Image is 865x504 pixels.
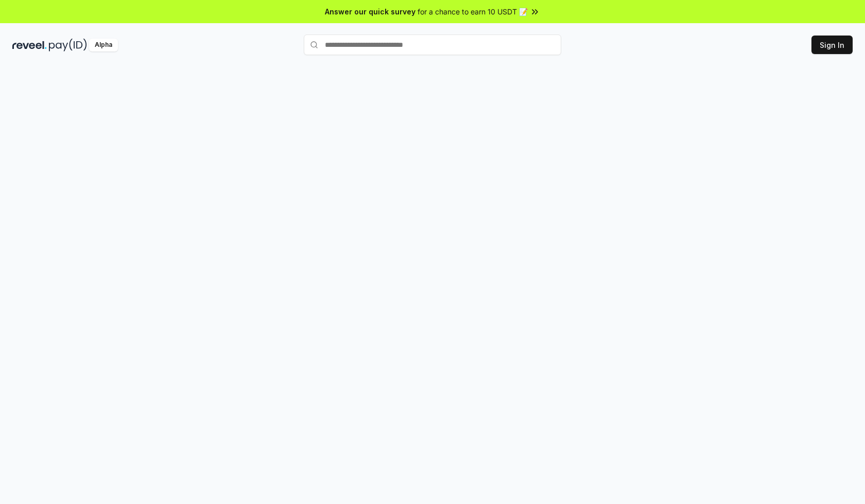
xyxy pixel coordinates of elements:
[89,39,118,51] div: Alpha
[811,36,853,54] button: Sign In
[49,39,87,51] img: pay_id
[418,6,528,17] span: for a chance to earn 10 USDT 📝
[12,39,47,51] img: reveel_dark
[325,6,416,17] span: Answer our quick survey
